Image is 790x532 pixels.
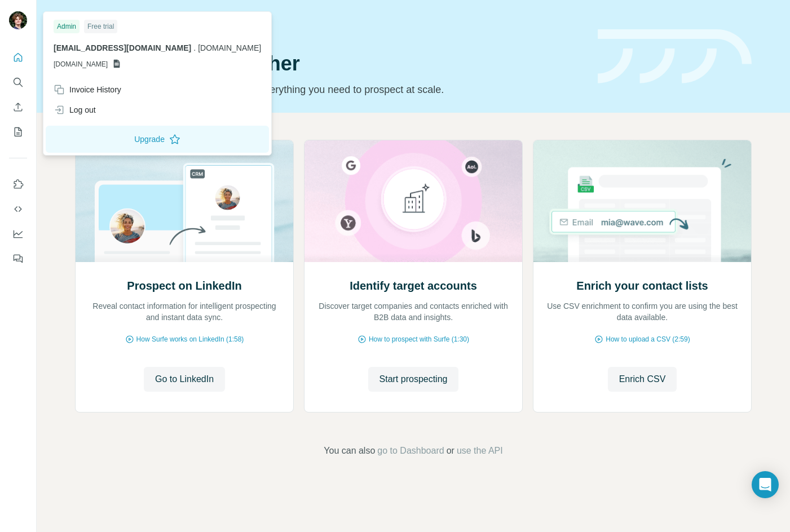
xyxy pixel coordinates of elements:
[606,334,690,344] span: How to upload a CSV (2:59)
[350,278,477,294] h2: Identify target accounts
[447,444,454,458] span: or
[54,104,96,116] div: Log out
[377,444,444,458] button: go to Dashboard
[9,199,27,219] button: Use Surfe API
[9,97,27,117] button: Enrich CSV
[193,43,196,52] span: .
[75,82,584,97] p: Pick your starting point and we’ll provide everything you need to prospect at scale.
[75,140,294,262] img: Prospect on LinkedIn
[127,278,241,294] h2: Prospect on LinkedIn
[9,122,27,142] button: My lists
[54,84,121,95] div: Invoice History
[533,140,752,262] img: Enrich your contact lists
[619,373,666,386] span: Enrich CSV
[368,367,459,392] button: Start prospecting
[316,300,511,323] p: Discover target companies and contacts enriched with B2B data and insights.
[54,59,108,69] span: [DOMAIN_NAME]
[369,334,469,344] span: How to prospect with Surfe (1:30)
[9,11,27,29] img: Avatar
[84,20,117,33] div: Free trial
[54,20,80,33] div: Admin
[304,140,523,262] img: Identify target accounts
[198,43,261,52] span: [DOMAIN_NAME]
[46,126,269,153] button: Upgrade
[379,373,448,386] span: Start prospecting
[457,444,503,458] button: use the API
[9,72,27,92] button: Search
[545,300,740,323] p: Use CSV enrichment to confirm you are using the best data available.
[144,367,225,392] button: Go to LinkedIn
[136,334,244,344] span: How Surfe works on LinkedIn (1:58)
[9,224,27,244] button: Dashboard
[9,249,27,269] button: Feedback
[576,278,708,294] h2: Enrich your contact lists
[87,300,282,323] p: Reveal contact information for intelligent prospecting and instant data sync.
[75,21,584,32] div: Quick start
[155,373,214,386] span: Go to LinkedIn
[75,52,584,75] h1: Let’s prospect together
[9,47,27,68] button: Quick start
[752,471,779,498] div: Open Intercom Messenger
[608,367,677,392] button: Enrich CSV
[324,444,375,458] span: You can also
[598,29,752,84] img: banner
[9,174,27,194] button: Use Surfe on LinkedIn
[54,43,191,52] span: [EMAIL_ADDRESS][DOMAIN_NAME]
